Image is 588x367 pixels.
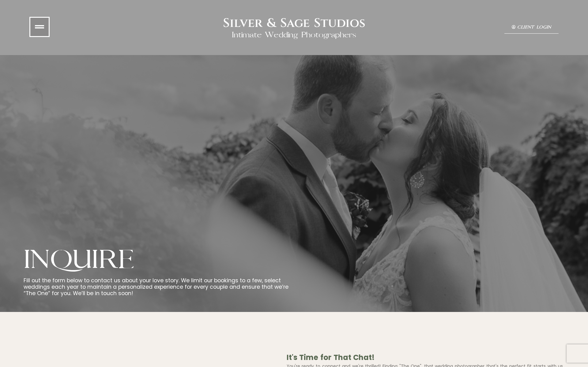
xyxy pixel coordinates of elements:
[223,16,365,31] h2: Silver & Sage Studios
[24,245,294,275] h2: Inquire
[517,25,551,30] span: Client Login
[504,21,559,34] a: Client Login
[24,277,294,297] p: Fill out the form below to contact us about your love story. We limit our bookings to a few, sele...
[232,31,356,39] h2: Intimate Wedding Photographers
[287,349,564,362] h3: It's Time for That Chat!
